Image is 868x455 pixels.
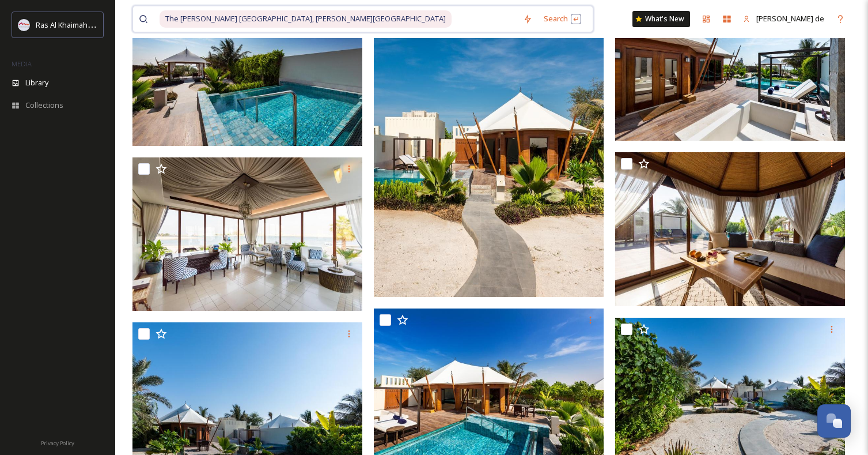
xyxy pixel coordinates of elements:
[25,77,48,88] span: Library
[160,10,452,27] span: The [PERSON_NAME] [GEOGRAPHIC_DATA], [PERSON_NAME][GEOGRAPHIC_DATA]
[18,19,30,31] img: Logo_RAKTDA_RGB-01.png
[538,7,587,30] div: Search
[41,439,74,447] span: Privacy Policy
[737,7,830,30] a: [PERSON_NAME] de
[12,59,32,68] span: MEDIA
[132,157,362,311] img: The Ritz-Carlton, Ras Al Khaimah, Al Hamra Beach.jpg
[36,19,199,30] span: Ras Al Khaimah Tourism Development Authority
[41,435,74,449] a: Privacy Policy
[615,152,845,306] img: The Ritz-Carlton, Ras Al Khaimah, Al Hamra Beach.jpg
[632,11,690,27] a: What's New
[25,100,63,111] span: Collections
[756,13,824,24] span: [PERSON_NAME] de
[817,404,851,438] button: Open Chat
